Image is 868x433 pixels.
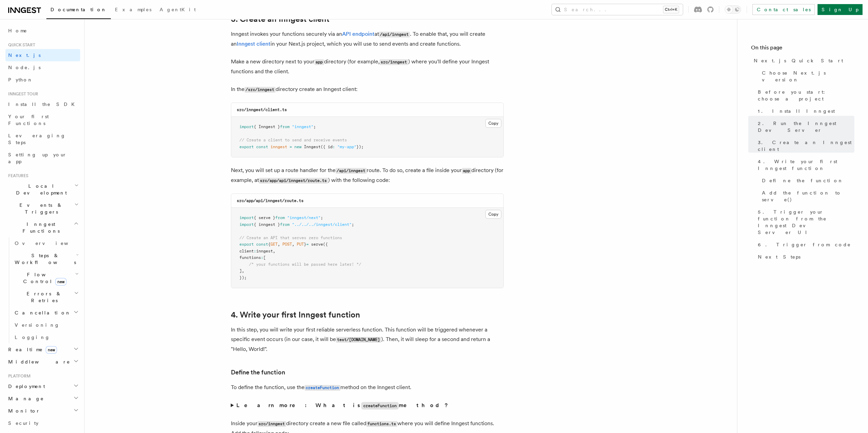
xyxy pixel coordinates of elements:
span: 1. Install Inngest [758,108,835,114]
span: new [294,144,301,149]
a: Next.js Quick Start [751,55,854,67]
span: } [304,242,306,247]
span: = [290,144,292,149]
code: /api/inngest [336,168,367,174]
span: POST [282,242,292,247]
span: Inngest [304,144,321,149]
span: Inngest tour [5,91,38,97]
span: Leveraging Steps [8,133,66,145]
div: Inngest Functions [5,237,80,343]
p: In this step, you will write your first reliable serverless function. This function will be trigg... [231,325,504,354]
code: functions.ts [366,421,397,427]
p: In the directory create an Inngest client: [231,84,504,94]
span: GET [270,242,278,247]
button: Deployment [5,380,80,392]
span: Local Development [5,183,74,196]
span: /* your functions will be passed here later! */ [249,262,361,267]
span: Add the function to serve() [762,189,854,203]
span: Realtime [5,346,57,353]
span: Features [5,173,28,179]
span: export [239,144,254,149]
a: Node.js [5,61,80,74]
button: Events & Triggers [5,199,80,218]
span: Overview [15,241,85,246]
a: Setting up your app [5,149,80,168]
span: serve [311,242,323,247]
code: src/app/api/inngest/route.ts [259,178,328,184]
span: "inngest" [292,124,313,129]
button: Manage [5,392,80,405]
span: 5. Trigger your function from the Inngest Dev Server UI [758,208,854,236]
code: test/[DOMAIN_NAME] [336,337,381,343]
span: "inngest/next" [287,215,321,220]
a: Versioning [12,319,80,331]
span: Platform [5,373,31,379]
button: Search...Ctrl+K [552,4,683,15]
span: ; [313,124,316,129]
span: : [261,255,263,260]
span: Inngest Functions [5,221,74,234]
span: : [254,249,256,253]
span: // Create an API that serves zero functions [239,235,342,240]
span: Documentation [50,7,107,12]
span: from [280,222,290,227]
span: inngest [270,144,287,149]
a: Your first Functions [5,110,80,129]
a: Contact sales [752,4,815,15]
span: ] [239,268,242,273]
span: Home [8,27,27,34]
a: Leveraging Steps [5,129,80,149]
code: app [314,59,324,65]
a: Security [5,417,80,429]
span: new [46,346,57,354]
span: client [239,249,254,253]
a: Add the function to serve() [759,187,854,206]
span: functions [239,255,261,260]
span: export [239,242,254,247]
span: ({ id [321,144,333,149]
span: "../../../inngest/client" [292,222,352,227]
button: Monitor [5,405,80,417]
a: Logging [12,331,80,343]
button: Realtimenew [5,343,80,356]
a: Choose Next.js version [759,67,854,86]
button: Flow Controlnew [12,268,80,288]
span: Next Steps [758,253,800,260]
code: /src/inngest [245,87,276,93]
code: createFunction [361,402,399,409]
summary: Learn more: What iscreateFunctionmethod? [231,401,504,411]
span: Node.js [8,65,41,70]
code: src/app/api/inngest/route.ts [237,198,304,203]
span: { [268,242,270,247]
a: Next Steps [755,251,854,263]
span: Python [8,77,33,82]
a: createFunction [305,384,340,390]
a: 4. Write your first Inngest function [231,310,360,320]
span: [ [263,255,266,260]
span: Manage [5,395,44,402]
kbd: Ctrl+K [663,6,679,13]
span: Your first Functions [8,114,49,126]
a: 3. Create an Inngest client [755,136,854,155]
span: Steps & Workflows [12,252,76,266]
code: app [462,168,471,174]
span: , [292,242,294,247]
button: Cancellation [12,307,80,319]
a: 4. Write your first Inngest function [755,155,854,174]
span: Errors & Retries [12,290,74,304]
span: 3. Create an Inngest client [758,139,854,153]
span: Deployment [5,383,45,390]
span: 4. Write your first Inngest function [758,158,854,172]
code: createFunction [305,385,340,391]
a: Examples [111,2,156,18]
a: 2. Run the Inngest Dev Server [755,117,854,136]
a: Sign Up [818,4,863,15]
button: Copy [485,119,501,128]
span: ; [352,222,354,227]
p: Next, you will set up a route handler for the route. To do so, create a file inside your director... [231,166,504,185]
a: Define the function [231,368,285,377]
span: }); [356,144,364,149]
span: Security [8,420,39,426]
span: Next.js [8,52,41,58]
a: 5. Trigger your function from the Inngest Dev Server UI [755,206,854,238]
